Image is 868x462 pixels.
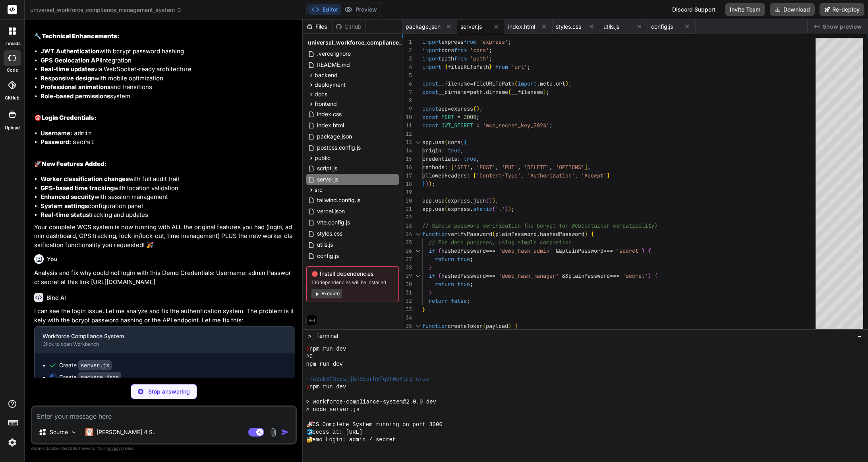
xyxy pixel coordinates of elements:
[820,3,864,16] button: Re-deploy
[41,211,295,220] li: tracking and updates
[448,138,460,146] span: cors
[41,47,99,55] strong: JWT Authentication
[41,83,110,91] strong: Professional animations
[581,222,657,229] span: Container compatibility)
[402,305,412,314] div: 33
[4,40,21,47] label: threads
[402,289,412,297] div: 31
[448,197,470,204] span: express
[622,272,648,279] span: 'secret'
[34,307,295,325] p: I can see the login issue. Let me analyze and fix the authentication system. The problem is likel...
[42,114,97,121] strong: Login Credentials:
[41,74,295,83] li: with mobile optimization
[315,154,331,162] span: public
[402,205,412,213] div: 21
[402,105,412,113] div: 9
[667,3,720,16] div: Discord Support
[511,205,514,212] span: ;
[524,164,549,171] span: 'DELETE'
[527,63,530,70] span: ;
[315,100,337,108] span: frontend
[460,138,464,146] span: (
[41,56,295,65] li: integration
[41,202,295,211] li: configuration panel
[502,164,518,171] span: 'PUT'
[584,164,588,171] span: ]
[489,55,492,62] span: ;
[584,230,588,238] span: )
[527,172,575,179] span: 'Authorization'
[514,80,518,87] span: (
[540,230,584,238] span: hashedPassword
[562,272,568,279] span: &&
[316,229,343,238] span: styles.css
[422,172,467,179] span: allowedHeaders
[508,23,535,31] span: index.html
[316,251,340,261] span: config.js
[42,160,107,168] strong: New Features Added:
[505,205,508,212] span: )
[457,255,470,263] span: true
[47,255,58,263] h6: You
[441,113,454,121] span: PORT
[441,38,464,45] span: express
[495,197,499,204] span: ;
[425,180,429,187] span: )
[610,272,619,279] span: ===
[499,272,559,279] span: 'demo_hash_manager'
[856,329,863,342] button: −
[429,289,432,296] span: }
[470,197,473,204] span: .
[41,193,295,202] li: with session management
[303,23,332,31] div: Files
[470,47,489,54] span: 'cors'
[402,155,412,163] div: 15
[489,197,492,204] span: )
[464,38,476,45] span: from
[654,272,657,279] span: {
[540,80,553,87] span: meta
[402,80,412,88] div: 6
[422,306,425,313] span: }
[470,205,473,212] span: .
[441,55,454,62] span: path
[441,147,445,154] span: :
[448,105,451,112] span: =
[402,163,412,172] div: 16
[518,80,537,87] span: import
[402,121,412,130] div: 11
[41,129,72,137] strong: Username:
[470,281,473,288] span: ;
[537,230,540,238] span: ,
[508,205,511,212] span: )
[770,3,815,16] button: Download
[402,113,412,121] div: 10
[464,155,476,162] span: true
[316,218,351,227] span: vite.config.js
[464,138,467,146] span: {
[435,197,445,204] span: use
[402,172,412,180] div: 17
[402,213,412,222] div: 22
[492,205,495,212] span: (
[451,297,467,304] span: false
[422,105,438,112] span: const
[448,147,460,154] span: true
[422,205,432,212] span: app
[43,332,274,340] div: Workforce Compliance System
[486,88,508,96] span: dirname
[41,57,101,64] strong: GPS Geolocation API
[308,4,341,15] button: Editor
[457,281,470,288] span: true
[492,197,495,204] span: )
[429,297,448,304] span: return
[402,238,412,247] div: 25
[422,63,441,70] span: import
[457,155,460,162] span: :
[429,247,435,254] span: if
[402,272,412,280] div: 29
[41,65,295,74] li: via WebSocket-ready architecture
[581,172,607,179] span: 'Accept'
[316,240,334,250] span: utils.js
[432,138,435,146] span: .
